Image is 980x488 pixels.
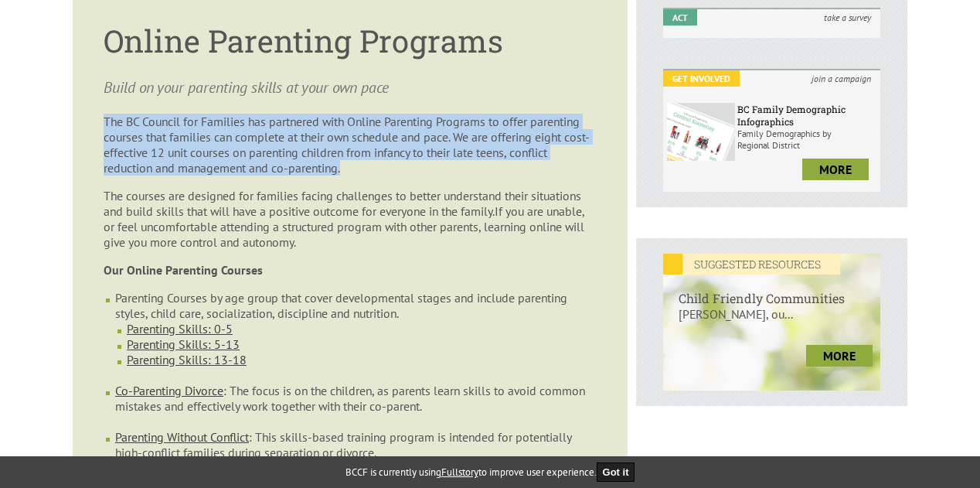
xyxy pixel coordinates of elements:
a: more [802,159,869,180]
li: Parenting Courses by age group that cover developmental stages and include parenting styles, chil... [115,290,597,383]
p: Family Demographics by Regional District [737,128,876,151]
h1: Online Parenting Programs [104,20,597,61]
a: Fullstory [441,466,478,479]
i: join a campaign [802,70,880,87]
button: Got it [597,462,635,482]
a: Parenting Without Conflict [115,429,249,445]
li: : This skills-based training program is intended for potentially high-conflict families during se... [115,429,597,476]
a: Parenting Skills: 13-18 [127,352,247,367]
p: Build on your parenting skills at your own pace [104,77,597,98]
a: more [806,345,873,367]
p: The courses are designed for families facing challenges to better understand their situations and... [104,188,597,250]
h6: BC Family Demographic Infographics [737,103,876,128]
li: : The focus is on the children, as parents learn skills to avoid common mistakes and effectively ... [115,383,597,429]
h6: Child Friendly Communities [663,275,880,306]
em: Get Involved [663,70,740,87]
em: Act [663,9,697,26]
a: Parenting Skills: 0-5 [127,321,233,336]
p: The BC Council for Families has partnered with Online Parenting Programs to offer parenting cours... [104,114,597,176]
i: take a survey [815,9,880,26]
strong: Our Online Parenting Courses [104,262,263,278]
em: SUGGESTED RESOURCES [663,254,840,275]
p: [PERSON_NAME], ou... [663,306,880,337]
a: Co-Parenting Divorce [115,383,223,398]
a: Parenting Skills: 5-13 [127,336,240,352]
span: If you are unable, or feel uncomfortable attending a structured program with other parents, learn... [104,203,584,250]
